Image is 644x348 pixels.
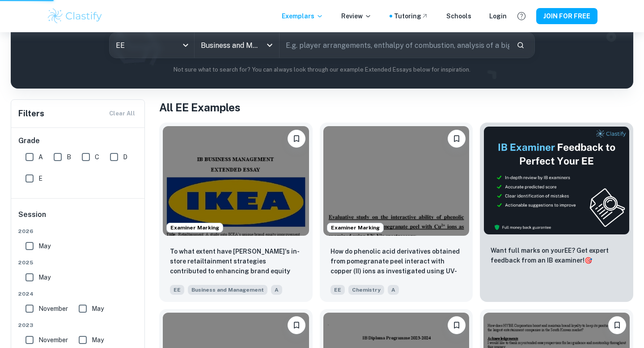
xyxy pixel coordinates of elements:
[585,257,592,264] span: 🎯
[320,123,473,302] a: Examiner MarkingPlease log in to bookmark exemplarsHow do phenolic acid derivatives obtained from...
[18,65,626,74] p: Not sure what to search for? You can always look through our example Extended Essays below for in...
[271,285,282,295] span: A
[282,11,323,21] p: Exemplars
[288,130,305,148] button: Please log in to bookmark exemplars
[92,335,104,345] span: May
[491,246,623,265] p: Want full marks on your EE ? Get expert feedback from an IB examiner!
[167,224,223,232] span: Examiner Marking
[536,8,597,24] button: JOIN FOR FREE
[608,316,626,334] button: Please log in to bookmark exemplars
[480,123,633,302] a: ThumbnailWant full marks on yourEE? Get expert feedback from an IB examiner!
[448,316,466,334] button: Please log in to bookmark exemplars
[38,152,43,162] span: A
[18,290,138,298] span: 2024
[323,126,470,236] img: Chemistry EE example thumbnail: How do phenolic acid derivatives obtaine
[159,123,313,302] a: Examiner MarkingPlease log in to bookmark exemplarsTo what extent have IKEA's in-store retailtain...
[92,304,104,314] span: May
[38,174,42,183] span: E
[446,11,471,21] a: Schools
[170,246,302,277] p: To what extent have IKEA's in-store retailtainment strategies contributed to enhancing brand equi...
[110,33,194,58] div: EE
[327,224,383,232] span: Examiner Marking
[159,99,633,115] h1: All EE Examples
[95,152,99,162] span: C
[18,209,138,227] h6: Session
[288,316,305,334] button: Please log in to bookmark exemplars
[448,130,466,148] button: Please log in to bookmark exemplars
[123,152,127,162] span: D
[38,304,68,314] span: November
[341,11,372,21] p: Review
[489,11,507,21] a: Login
[280,33,509,58] input: E.g. player arrangements, enthalpy of combustion, analysis of a big city...
[388,285,399,295] span: A
[18,259,138,267] span: 2025
[330,246,462,277] p: How do phenolic acid derivatives obtained from pomegranate peel interact with copper (II) ions as...
[67,152,71,162] span: B
[263,39,276,51] button: Open
[348,285,384,295] span: Chemistry
[330,285,345,295] span: EE
[170,285,184,295] span: EE
[38,335,68,345] span: November
[18,136,138,146] h6: Grade
[513,38,528,53] button: Search
[163,126,309,236] img: Business and Management EE example thumbnail: To what extent have IKEA's in-store reta
[18,227,138,235] span: 2026
[514,8,529,24] button: Help and Feedback
[483,126,630,235] img: Thumbnail
[38,272,51,282] span: May
[47,7,103,25] img: Clastify logo
[38,241,51,251] span: May
[18,321,138,329] span: 2023
[394,11,428,21] a: Tutoring
[18,107,44,120] h6: Filters
[188,285,267,295] span: Business and Management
